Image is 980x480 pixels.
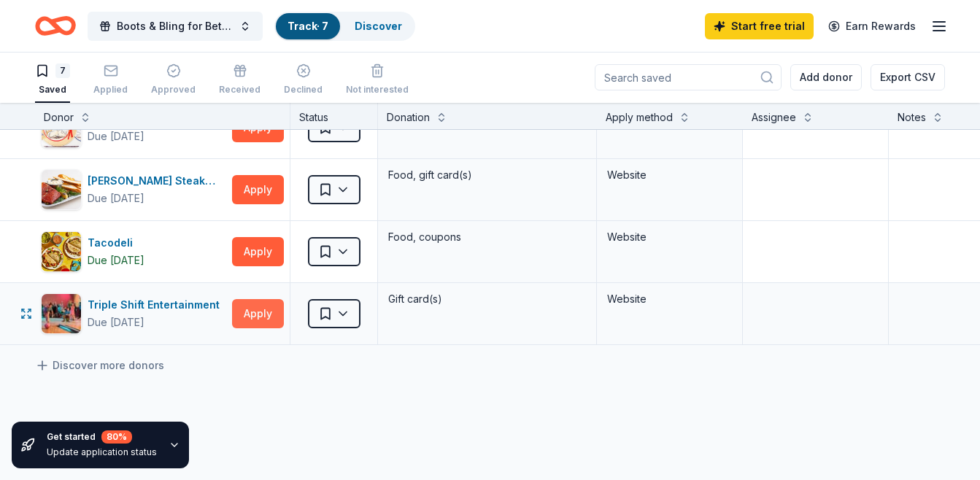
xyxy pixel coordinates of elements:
[232,299,284,328] button: Apply
[387,109,430,126] div: Donation
[290,103,378,129] div: Status
[607,290,732,308] div: Website
[607,228,732,246] div: Website
[88,234,144,252] div: Tacodeli
[705,13,814,39] a: Start free trial
[42,294,81,333] img: Image for Triple Shift Entertainment
[44,109,74,126] div: Donor
[151,58,196,103] button: Approved
[274,12,415,41] button: Track· 7Discover
[42,232,81,271] img: Image for Tacodeli
[88,296,225,314] div: Triple Shift Entertainment
[35,84,70,96] div: Saved
[35,9,76,43] a: Home
[101,430,132,444] div: 80 %
[55,63,70,78] div: 7
[93,84,128,96] div: Applied
[117,18,234,35] span: Boots & Bling for Better Bones
[346,84,409,96] div: Not interested
[88,128,144,145] div: Due [DATE]
[790,64,862,90] button: Add donor
[387,165,587,185] div: Food, gift card(s)
[41,169,226,210] button: Image for Perry's Steakhouse[PERSON_NAME] SteakhouseDue [DATE]
[232,175,284,204] button: Apply
[819,13,925,39] a: Earn Rewards
[41,231,226,272] button: Image for TacodeliTacodeliDue [DATE]
[595,64,782,90] input: Search saved
[219,84,261,96] div: Received
[42,170,81,209] img: Image for Perry's Steakhouse
[284,58,323,103] button: Declined
[35,357,164,374] a: Discover more donors
[88,190,144,207] div: Due [DATE]
[41,293,226,334] button: Image for Triple Shift EntertainmentTriple Shift EntertainmentDue [DATE]
[47,446,157,458] div: Update application status
[871,64,945,90] button: Export CSV
[88,252,144,269] div: Due [DATE]
[151,84,196,96] div: Approved
[355,20,402,32] a: Discover
[607,166,732,184] div: Website
[93,58,128,103] button: Applied
[88,12,263,41] button: Boots & Bling for Better Bones
[898,109,926,126] div: Notes
[88,314,144,331] div: Due [DATE]
[606,109,673,126] div: Apply method
[346,58,409,103] button: Not interested
[288,20,328,32] a: Track· 7
[219,58,261,103] button: Received
[387,227,587,247] div: Food, coupons
[232,237,284,266] button: Apply
[88,172,226,190] div: [PERSON_NAME] Steakhouse
[387,289,587,309] div: Gift card(s)
[47,430,157,444] div: Get started
[284,84,323,96] div: Declined
[35,58,70,103] button: 7Saved
[752,109,796,126] div: Assignee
